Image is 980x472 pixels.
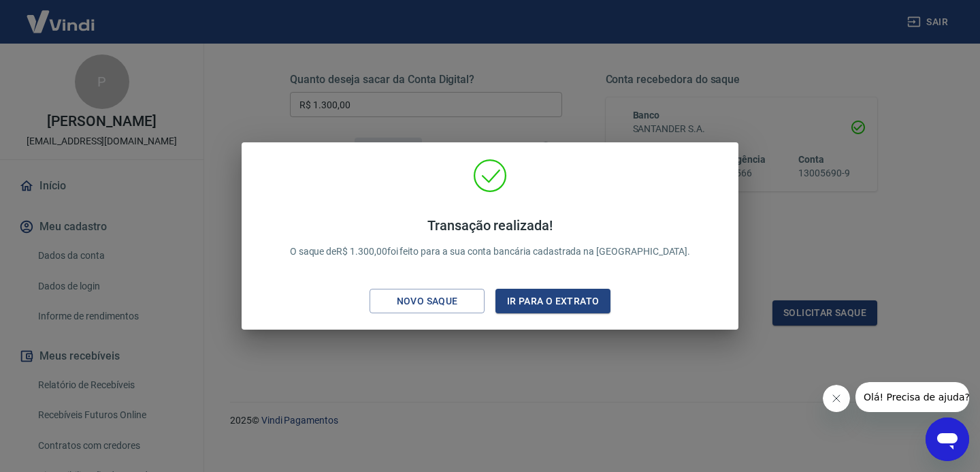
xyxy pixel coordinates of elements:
button: Ir para o extrato [495,289,610,314]
h4: Transação realizada! [290,217,691,234]
button: Novo saque [370,289,485,314]
iframe: Fechar mensagem [823,385,850,412]
iframe: Mensagem da empresa [855,382,969,412]
p: O saque de R$ 1.300,00 foi feito para a sua conta bancária cadastrada na [GEOGRAPHIC_DATA]. [290,217,691,259]
div: Novo saque [380,293,474,310]
span: Olá! Precisa de ajuda? [8,10,114,20]
iframe: Botão para abrir a janela de mensagens [926,418,969,461]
